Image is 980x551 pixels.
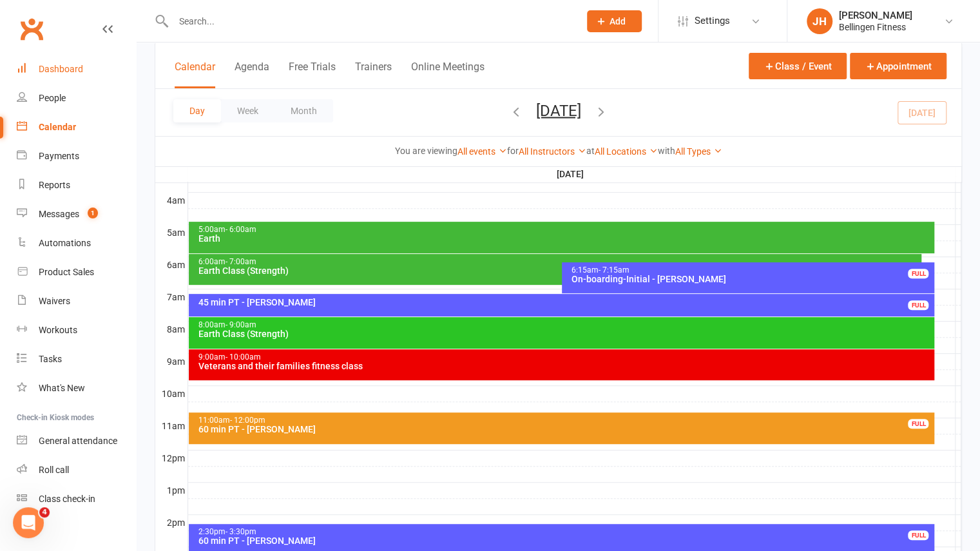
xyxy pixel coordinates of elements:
th: 4am [155,192,187,208]
th: 11am [155,418,187,434]
div: Roll call [39,465,69,475]
div: Automations [39,238,91,248]
div: Reports [39,180,70,190]
div: Product Sales [39,267,94,277]
a: Clubworx [15,13,48,45]
button: Add [587,10,642,32]
div: What's New [39,383,85,393]
div: Earth Class (Strength) [198,329,932,338]
iframe: Intercom live chat [13,507,44,538]
span: - 9:00am [226,320,256,329]
div: 6:00am [198,258,919,266]
span: 1 [88,208,98,218]
div: Class check-in [39,494,95,504]
button: Day [173,99,221,122]
div: 8:00am [198,321,932,329]
div: People [39,93,66,103]
div: FULL [908,269,928,278]
a: Calendar [17,113,136,142]
th: 2pm [155,514,187,530]
div: Workouts [39,325,77,335]
strong: with [658,146,675,156]
div: Earth [198,234,932,243]
div: On-boarding-Initial - [PERSON_NAME] [571,275,932,284]
a: Reports [17,171,136,200]
a: All Instructors [519,146,586,157]
div: 45 min PT - [PERSON_NAME] [198,298,932,307]
a: What's New [17,374,136,403]
div: General attendance [39,436,117,446]
button: Month [274,99,333,122]
a: All events [457,146,507,157]
div: Calendar [39,122,76,132]
span: - 12:00pm [230,416,265,425]
div: Payments [39,151,79,161]
button: Trainers [355,61,392,88]
div: Tasks [39,354,62,364]
div: FULL [908,419,928,429]
input: Search... [169,12,570,30]
th: 9am [155,353,187,369]
div: Bellingen Fitness [839,21,912,33]
span: Add [610,16,626,26]
button: Appointment [850,53,946,79]
div: 2:30pm [198,528,932,536]
span: - 7:00am [226,257,256,266]
a: Payments [17,142,136,171]
button: Online Meetings [411,61,485,88]
span: Settings [695,6,730,35]
a: Tasks [17,345,136,374]
div: 9:00am [198,353,932,362]
a: Roll call [17,456,136,485]
a: Product Sales [17,258,136,287]
div: Veterans and their families fitness class [198,362,932,371]
div: FULL [908,530,928,540]
a: Class kiosk mode [17,485,136,514]
div: 60 min PT - [PERSON_NAME] [198,536,932,545]
th: 12pm [155,450,187,466]
div: FULL [908,300,928,310]
a: Messages 1 [17,200,136,229]
button: Calendar [175,61,215,88]
button: Agenda [235,61,269,88]
button: Week [221,99,274,122]
button: Free Trials [289,61,336,88]
div: Waivers [39,296,70,306]
strong: You are viewing [395,146,457,156]
th: 6am [155,256,187,273]
th: 10am [155,385,187,401]
span: 4 [39,507,50,517]
a: Automations [17,229,136,258]
strong: for [507,146,519,156]
div: Earth Class (Strength) [198,266,919,275]
div: Dashboard [39,64,83,74]
span: - 10:00am [226,353,261,362]
a: Waivers [17,287,136,316]
a: All Types [675,146,722,157]
th: 8am [155,321,187,337]
div: 11:00am [198,416,932,425]
a: Dashboard [17,55,136,84]
div: [PERSON_NAME] [839,10,912,21]
button: Class / Event [749,53,847,79]
span: - 3:30pm [226,527,256,536]
th: [DATE] [187,166,956,182]
th: 5am [155,224,187,240]
div: Messages [39,209,79,219]
th: 1pm [155,482,187,498]
a: General attendance kiosk mode [17,427,136,456]
button: [DATE] [536,101,581,119]
a: All Locations [595,146,658,157]
div: 60 min PT - [PERSON_NAME] [198,425,932,434]
span: - 7:15am [599,266,629,275]
strong: at [586,146,595,156]
th: 7am [155,289,187,305]
a: People [17,84,136,113]
span: - 6:00am [226,225,256,234]
div: 6:15am [571,266,932,275]
a: Workouts [17,316,136,345]
div: JH [807,8,832,34]
div: 5:00am [198,226,932,234]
